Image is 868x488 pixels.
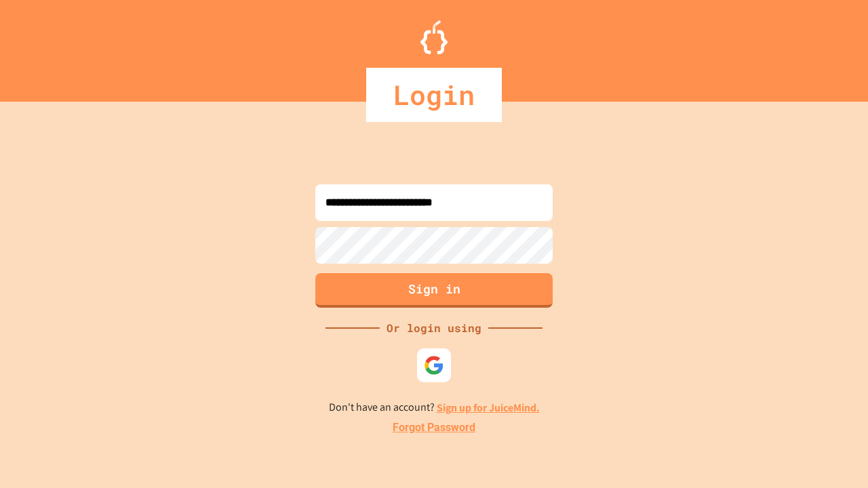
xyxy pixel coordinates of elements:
button: Sign in [315,273,553,308]
img: google-icon.svg [424,355,444,375]
a: Forgot Password [393,420,475,436]
p: Don't have an account? [329,399,540,416]
div: Login [366,68,502,122]
img: Logo.svg [420,20,448,54]
a: Sign up for JuiceMind. [437,401,540,415]
div: Or login using [380,320,488,336]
